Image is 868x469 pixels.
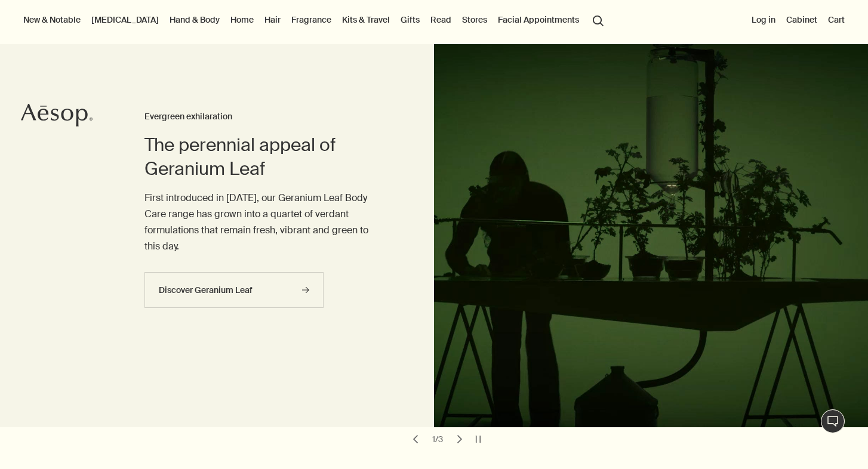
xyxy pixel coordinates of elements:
[144,272,324,308] a: Discover Geranium Leaf
[495,12,581,27] a: Facial Appointments
[228,12,256,27] a: Home
[428,12,454,27] a: Read
[262,12,283,27] a: Hair
[21,103,93,127] svg: Aesop
[144,190,386,255] p: First introduced in [DATE], our Geranium Leaf Body Care range has grown into a quartet of verdant...
[398,12,422,27] a: Gifts
[21,103,93,130] a: Aesop
[784,12,820,27] a: Cabinet
[587,8,609,31] button: Open search
[340,12,392,27] a: Kits & Travel
[470,431,487,448] button: pause
[144,110,386,124] h3: Evergreen exhilaration
[429,434,447,445] div: 1 / 3
[451,431,468,448] button: next slide
[289,12,334,27] a: Fragrance
[21,12,83,27] button: New & Notable
[89,12,161,27] a: [MEDICAL_DATA]
[167,12,222,27] a: Hand & Body
[407,431,424,448] button: previous slide
[144,133,386,181] h2: The perennial appeal of Geranium Leaf
[460,12,490,27] button: Stores
[826,12,847,27] button: Cart
[749,12,778,27] button: Log in
[821,409,845,433] button: Live Assistance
